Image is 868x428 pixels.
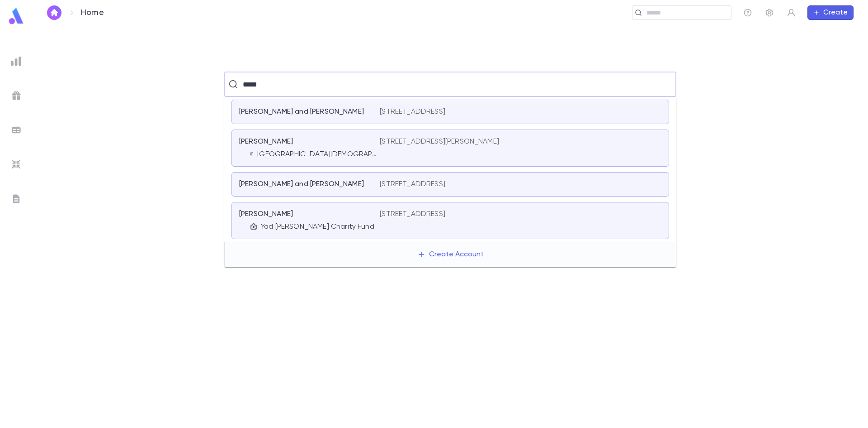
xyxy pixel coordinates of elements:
img: logo [7,7,25,25]
img: batches_grey.339ca447c9d9533ef1741baa751efc33.svg [11,125,22,135]
p: Home [81,8,104,18]
p: [PERSON_NAME] and [PERSON_NAME] [239,180,364,189]
p: Yad [PERSON_NAME] Charity Fund [261,222,374,231]
p: [PERSON_NAME] and [PERSON_NAME] [239,107,364,116]
img: campaigns_grey.99e729a5f7ee94e3726e6486bddda8f1.svg [11,90,22,101]
p: [GEOGRAPHIC_DATA][DEMOGRAPHIC_DATA] Etc, Yad [PERSON_NAME] [257,150,380,159]
p: [STREET_ADDRESS] [380,107,445,116]
img: imports_grey.530a8a0e642e233f2baf0ef88e8c9fcb.svg [11,159,22,170]
p: [PERSON_NAME] [239,137,293,146]
img: letters_grey.7941b92b52307dd3b8a917253454ce1c.svg [11,193,22,204]
p: [PERSON_NAME] [239,210,293,219]
p: [STREET_ADDRESS][PERSON_NAME] [380,137,499,146]
button: Create [807,5,854,20]
img: reports_grey.c525e4749d1bce6a11f5fe2a8de1b229.svg [11,56,22,67]
button: Create Account [410,246,491,263]
p: [STREET_ADDRESS] [380,210,445,219]
img: home_white.a664292cf8c1dea59945f0da9f25487c.svg [49,9,60,16]
p: [STREET_ADDRESS] [380,180,445,189]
